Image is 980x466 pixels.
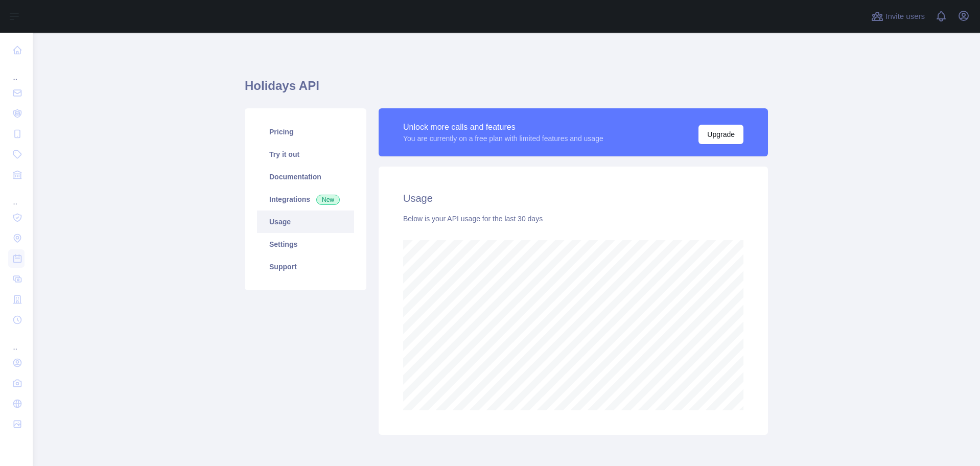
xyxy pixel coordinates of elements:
[257,211,354,233] a: Usage
[257,143,354,166] a: Try it out
[885,11,925,22] span: Invite users
[8,331,25,352] div: ...
[403,191,743,205] h2: Usage
[8,186,25,206] div: ...
[257,166,354,188] a: Documentation
[257,233,354,255] a: Settings
[403,121,603,133] div: Unlock more calls and features
[698,125,743,144] button: Upgrade
[869,8,927,25] button: Invite users
[245,78,768,102] h1: Holidays API
[403,214,743,224] div: Below is your API usage for the last 30 days
[316,195,340,205] span: New
[257,255,354,278] a: Support
[403,133,603,144] div: You are currently on a free plan with limited features and usage
[257,121,354,143] a: Pricing
[257,188,354,211] a: Integrations New
[8,61,25,82] div: ...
